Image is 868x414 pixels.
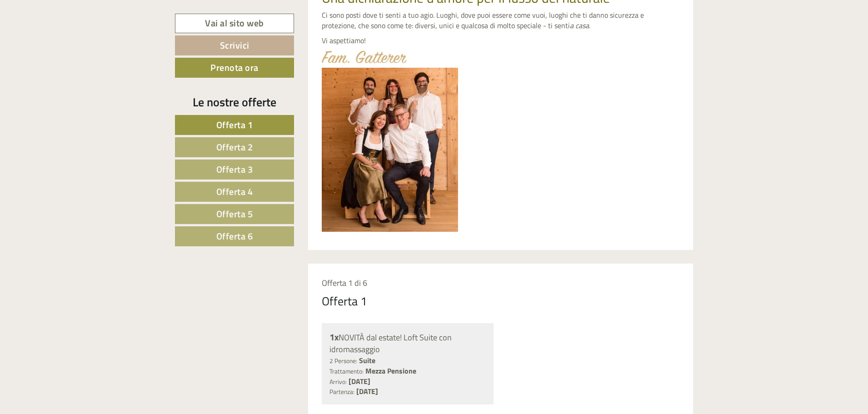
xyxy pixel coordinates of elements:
span: Offerta 4 [216,185,253,199]
img: image [322,68,458,232]
span: Offerta 3 [216,162,253,176]
span: Offerta 5 [216,207,253,221]
img: image [322,50,407,63]
span: Offerta 2 [216,140,253,154]
b: Suite [359,355,375,366]
small: Trattamento: [329,367,364,376]
div: Offerta 1 [322,293,367,309]
small: Partenza: [329,387,354,396]
p: Ci sono posti dove ti senti a tuo agio. Luoghi, dove puoi essere come vuoi, luoghi che ti danno s... [322,10,680,31]
em: a [570,20,574,31]
a: Scrivici [175,35,294,55]
b: Mezza Pensione [365,365,416,376]
b: [DATE] [349,376,370,387]
div: Le nostre offerte [175,94,294,110]
span: Offerta 1 di 6 [322,277,367,289]
span: Offerta 1 [216,118,253,132]
div: NOVITÀ dal estate! Loft Suite con idromassaggio [329,331,486,355]
em: casa [575,20,589,31]
b: 1x [329,330,339,344]
b: [DATE] [356,386,378,397]
a: Vai al sito web [175,14,294,33]
span: Offerta 6 [216,229,253,243]
small: 2 Persone: [329,356,357,365]
a: Prenota ora [175,58,294,78]
p: Vi aspettiamo! [322,35,680,46]
small: Arrivo: [329,377,347,386]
